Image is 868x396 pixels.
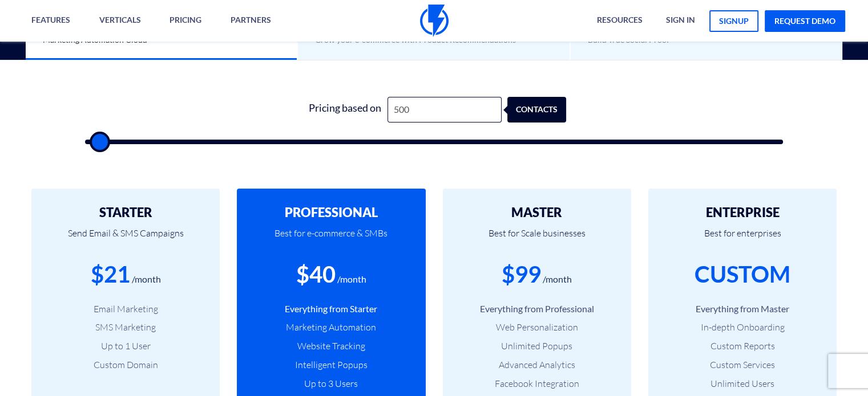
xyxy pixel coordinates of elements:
[296,258,336,291] div: $40
[460,219,614,258] p: Best for Scale businesses
[665,358,819,371] li: Custom Services
[49,303,203,316] li: Email Marketing
[49,340,203,353] li: Up to 1 User
[665,377,819,390] li: Unlimited Users
[254,340,408,353] li: Website Tracking
[765,10,845,32] a: request demo
[460,340,614,353] li: Unlimited Popups
[254,358,408,371] li: Intelligent Popups
[514,97,573,123] div: contacts
[254,219,408,258] p: Best for e-commerce & SMBs
[254,303,408,316] li: Everything from Starter
[49,219,203,258] p: Send Email & SMS Campaigns
[665,321,819,334] li: In-depth Onboarding
[254,206,408,219] h2: PROFESSIONAL
[709,10,758,32] a: signup
[49,358,203,371] li: Custom Domain
[132,273,161,286] div: /month
[337,273,366,286] div: /month
[665,206,819,219] h2: ENTERPRISE
[665,303,819,316] li: Everything from Master
[665,219,819,258] p: Best for enterprises
[460,321,614,334] li: Web Personalization
[302,97,387,123] div: Pricing based on
[460,358,614,371] li: Advanced Analytics
[543,273,572,286] div: /month
[460,206,614,219] h2: MASTER
[502,258,541,291] div: $99
[49,321,203,334] li: SMS Marketing
[254,321,408,334] li: Marketing Automation
[460,303,614,316] li: Everything from Professional
[49,206,203,219] h2: STARTER
[665,340,819,353] li: Custom Reports
[91,258,130,291] div: $21
[695,258,790,291] div: CUSTOM
[254,377,408,390] li: Up to 3 Users
[460,377,614,390] li: Facebook Integration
